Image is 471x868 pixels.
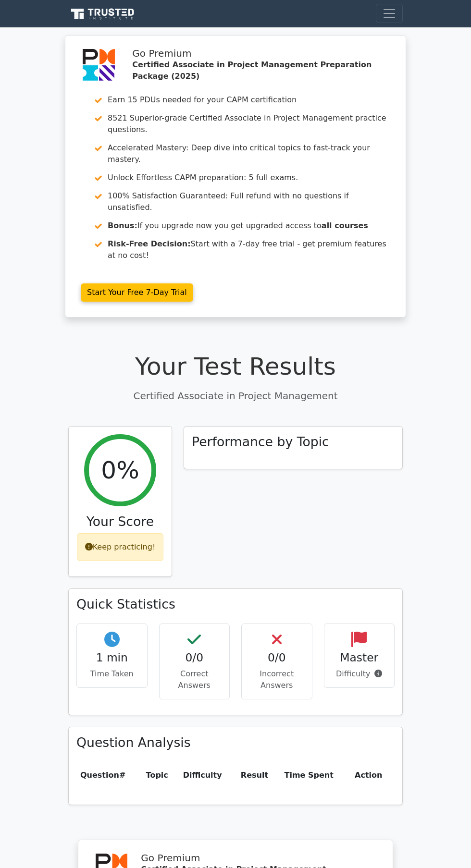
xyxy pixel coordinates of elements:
p: Time Taken [85,668,139,680]
p: Certified Associate in Project Management [68,389,403,403]
h1: Your Test Results [68,352,403,381]
span: Question [80,770,119,780]
h4: Master [332,651,387,664]
p: Difficulty [332,668,387,680]
h3: Performance by Topic [192,434,329,450]
h3: Your Score [76,514,164,529]
h3: Quick Statistics [76,597,395,612]
h3: Question Analysis [76,735,395,750]
p: Correct Answers [167,668,222,691]
div: Keep practicing! [77,533,164,561]
h4: 0/0 [167,651,222,664]
th: Action [351,762,395,789]
th: Time Spent [280,762,351,789]
th: Difficulty [179,762,237,789]
a: Start Your Free 7-Day Trial [81,283,193,302]
th: Result [237,762,281,789]
h4: 0/0 [249,651,304,664]
p: Incorrect Answers [249,668,304,691]
h4: 1 min [85,651,139,664]
th: # [76,762,142,789]
th: Topic [142,762,179,789]
button: Toggle navigation [376,4,403,23]
h2: 0% [101,456,139,485]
